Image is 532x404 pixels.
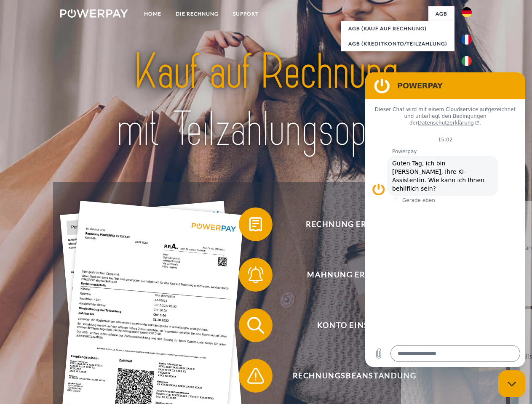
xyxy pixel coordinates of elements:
iframe: Schaltfläche zum Öffnen des Messaging-Fensters; Konversation läuft [498,370,525,397]
img: fr [462,35,472,45]
a: AGB (Kauf auf Rechnung) [341,21,454,36]
img: de [462,7,472,17]
button: Rechnungsbeanstandung [239,359,458,393]
button: Rechnung erhalten? [239,207,458,241]
img: qb_warning.svg [245,365,266,386]
img: it [462,56,472,66]
button: Mahnung erhalten? [239,258,458,292]
span: Konto einsehen [251,308,457,342]
a: DIE RECHNUNG [168,6,226,21]
span: Rechnung erhalten? [251,207,457,241]
a: agb [428,6,454,21]
iframe: Messaging-Fenster [365,72,525,367]
a: Home [137,6,168,21]
img: logo-powerpay-white.svg [60,9,128,18]
span: Mahnung erhalten? [251,258,457,292]
img: qb_search.svg [245,315,266,336]
a: AGB (Kreditkonto/Teilzahlung) [341,36,454,51]
img: qb_bill.svg [245,214,266,235]
img: qb_bell.svg [245,264,266,285]
a: SUPPORT [226,6,266,21]
img: title-powerpay_de.svg [80,40,452,161]
span: Rechnungsbeanstandung [251,359,457,393]
button: Konto einsehen [239,308,458,342]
